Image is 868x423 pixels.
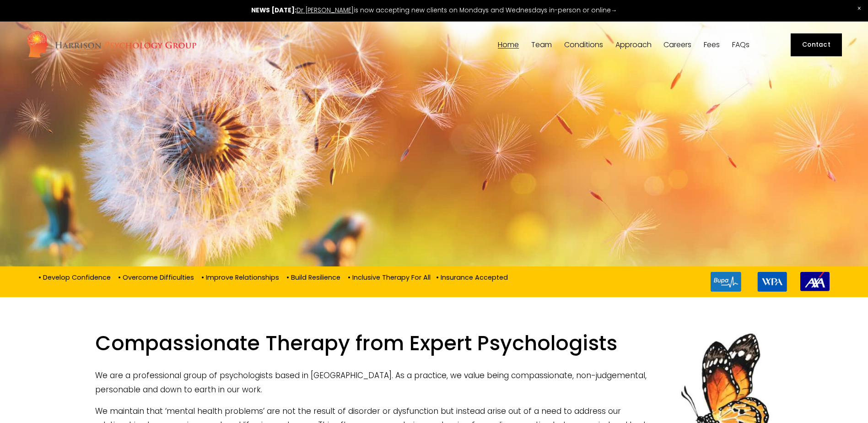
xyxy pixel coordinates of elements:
a: FAQs [732,41,749,49]
a: folder dropdown [615,41,652,49]
a: Contact [791,33,842,56]
a: folder dropdown [564,41,603,49]
span: Conditions [564,41,603,49]
a: folder dropdown [531,41,552,49]
h1: Compassionate Therapy from Expert Psychologists [95,331,772,362]
img: Harrison Psychology Group [26,30,197,60]
span: Approach [615,41,652,49]
a: Fees [704,41,720,49]
a: Dr [PERSON_NAME] [297,6,354,15]
a: Home [498,41,519,49]
p: We are a professional group of psychologists based in [GEOGRAPHIC_DATA]. As a practice, we value ... [95,369,772,396]
a: Careers [663,41,691,49]
span: Team [531,41,552,49]
p: • Develop Confidence • Overcome Difficulties • Improve Relationships • Build Resilience • Inclusi... [38,272,508,282]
